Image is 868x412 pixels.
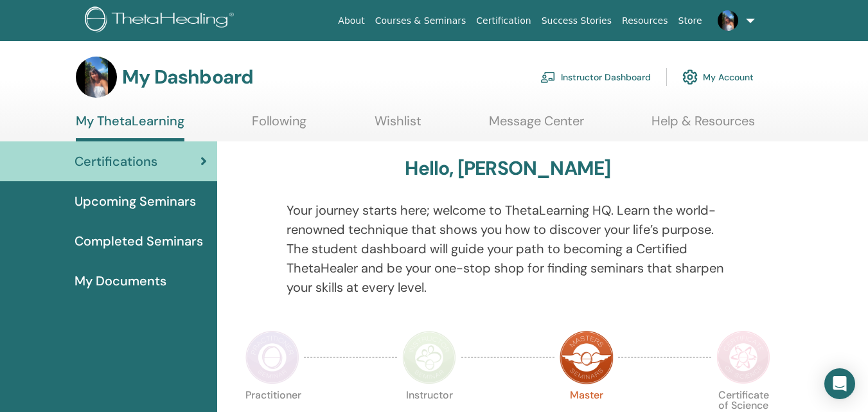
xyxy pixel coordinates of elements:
[252,113,306,138] a: Following
[536,9,617,33] a: Success Stories
[375,113,421,138] a: Wishlist
[682,66,698,88] img: cog.svg
[75,192,196,211] span: Upcoming Seminars
[560,330,614,384] img: Master
[718,10,738,31] img: default.jpg
[824,368,855,399] div: Open Intercom Messenger
[287,201,729,297] p: Your journey starts here; welcome to ThetaLearning HQ. Learn the world-renowned technique that sh...
[716,330,770,384] img: Certificate of Science
[75,152,157,171] span: Certifications
[682,63,754,91] a: My Account
[489,113,584,138] a: Message Center
[76,113,184,141] a: My ThetaLearning
[75,271,166,291] span: My Documents
[370,9,472,33] a: Courses & Seminars
[617,9,673,33] a: Resources
[673,9,707,33] a: Store
[76,57,117,98] img: default.jpg
[540,63,651,91] a: Instructor Dashboard
[245,330,299,384] img: Practitioner
[651,113,755,138] a: Help & Resources
[405,157,610,180] h3: Hello, [PERSON_NAME]
[402,330,456,384] img: Instructor
[122,66,253,89] h3: My Dashboard
[333,9,369,33] a: About
[540,71,556,83] img: chalkboard-teacher.svg
[471,9,536,33] a: Certification
[85,6,238,35] img: logo.png
[75,231,203,251] span: Completed Seminars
